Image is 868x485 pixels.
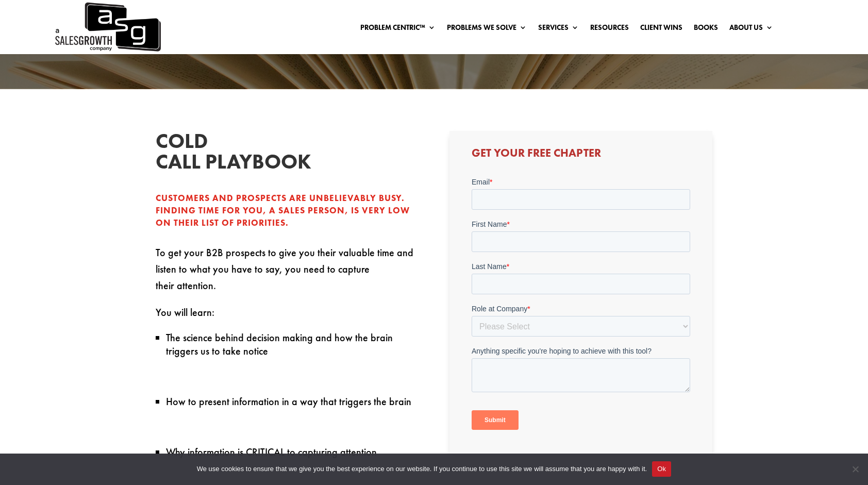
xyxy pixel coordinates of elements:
[166,395,419,408] li: How to present information in a way that triggers the brain
[197,464,647,474] span: We use cookies to ensure that we give you the best experience on our website. If you continue to ...
[447,24,527,35] a: Problems We Solve
[652,461,671,477] button: Ok
[156,131,310,177] h2: Cold Call Playbook
[166,445,419,459] li: Why information is CRITICAL to capturing attention
[166,331,419,358] li: The science behind decision making and how the brain triggers us to take notice
[850,464,860,474] span: No
[472,177,690,438] iframe: Form 0
[729,24,773,35] a: About Us
[590,24,629,35] a: Resources
[156,304,419,331] p: You will learn:
[694,24,718,35] a: Books
[538,24,579,35] a: Services
[360,24,436,35] a: Problem Centric™
[640,24,682,35] a: Client Wins
[472,147,690,164] h3: Get Your Free Chapter
[156,192,419,229] p: Customers and prospects are unbelievably busy. Finding time for YOU, a sales person, is very low ...
[156,244,419,304] p: To get your B2B prospects to give you their valuable time and listen to what you have to say, you...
